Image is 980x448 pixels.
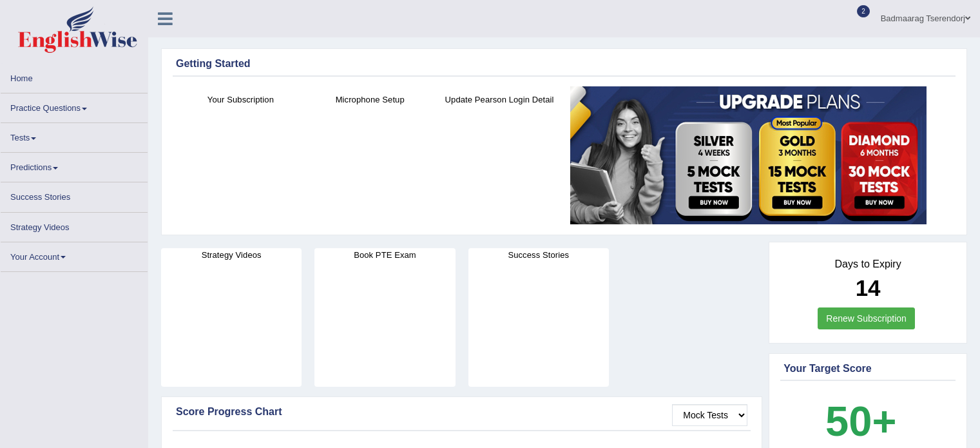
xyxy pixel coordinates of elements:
[182,93,299,106] h4: Your Subscription
[825,398,896,445] b: 50+
[176,56,952,72] div: Getting Started
[783,361,952,376] div: Your Target Score
[176,404,747,420] div: Score Progress Chart
[856,275,881,300] b: 14
[818,307,915,329] a: Renew Subscription
[312,93,428,106] h4: Microphone Setup
[468,248,609,262] h4: Success Stories
[1,153,148,178] a: Predictions
[441,93,558,106] h4: Update Pearson Login Detail
[783,258,952,270] h4: Days to Expiry
[857,5,870,17] span: 2
[1,182,148,208] a: Success Stories
[570,86,927,224] img: small5.jpg
[1,213,148,238] a: Strategy Videos
[314,248,455,262] h4: Book PTE Exam
[1,123,148,148] a: Tests
[1,64,148,89] a: Home
[1,93,148,119] a: Practice Questions
[161,248,302,262] h4: Strategy Videos
[1,242,148,268] a: Your Account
